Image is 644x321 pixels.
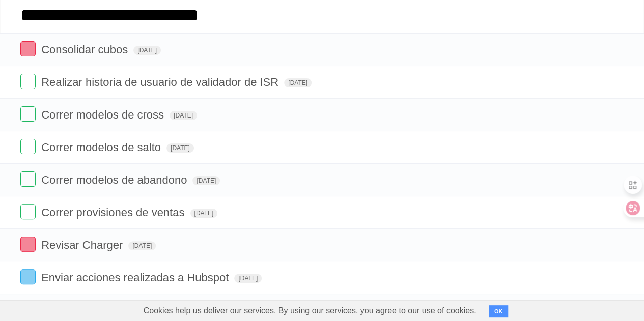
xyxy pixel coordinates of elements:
label: Done [20,204,36,219]
label: Done [20,171,36,187]
span: [DATE] [190,209,218,218]
label: Done [20,139,36,154]
span: [DATE] [284,78,312,87]
button: OK [489,305,509,317]
span: [DATE] [128,241,156,250]
span: Enviar acciones realizadas a Hubspot [41,271,231,284]
span: Revisar Charger [41,239,125,251]
label: Done [20,41,36,56]
label: Done [20,106,36,122]
span: Correr modelos de cross [41,108,166,121]
span: [DATE] [133,46,161,55]
span: [DATE] [192,176,220,185]
label: Done [20,269,36,284]
span: Realizar historia de usuario de validador de ISR [41,76,281,89]
span: [DATE] [234,274,262,283]
span: [DATE] [170,111,197,120]
span: Correr modelos de salto [41,141,163,154]
span: Cookies help us deliver our services. By using our services, you agree to our use of cookies. [133,301,487,321]
span: [DATE] [166,143,194,153]
span: Correr provisiones de ventas [41,206,187,219]
label: Done [20,74,36,89]
span: Consolidar cubos [41,43,130,56]
label: Done [20,237,36,252]
span: Correr modelos de abandono [41,173,189,186]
